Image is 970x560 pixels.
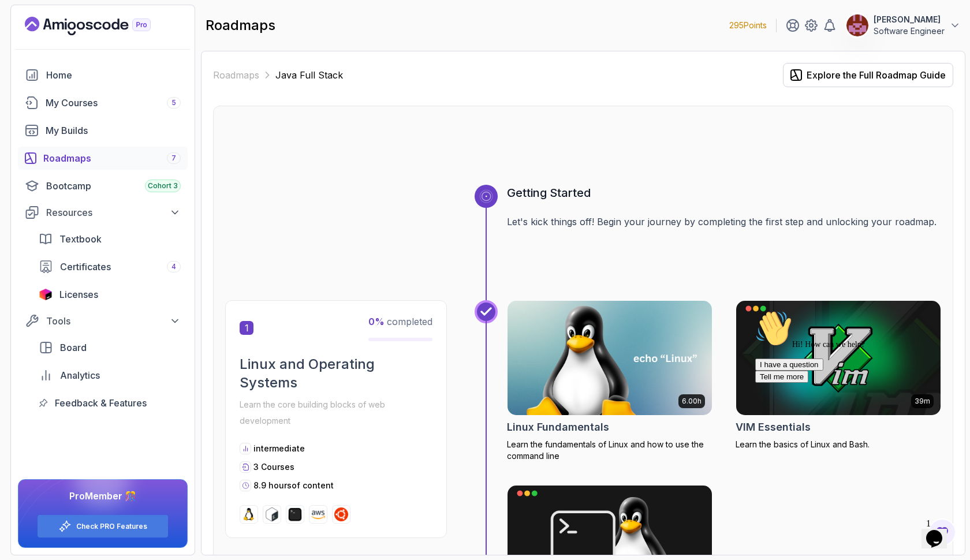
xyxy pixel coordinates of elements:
[171,262,176,271] span: 4
[242,507,256,521] img: linux logo
[253,443,305,454] p: intermediate
[240,321,253,335] span: 1
[5,65,58,77] button: Tell me more
[265,507,279,521] img: bash logo
[508,301,712,415] img: Linux Fundamentals card
[368,316,432,327] span: completed
[60,368,100,382] span: Analytics
[25,17,177,35] a: Landing page
[18,311,188,331] button: Tools
[32,364,188,387] a: analytics
[253,462,294,472] span: 3 Courses
[874,25,945,37] p: Software Engineer
[171,154,176,163] span: 7
[55,396,147,410] span: Feedback & Features
[5,35,114,43] span: Hi! How can we help?
[18,202,188,223] button: Resources
[253,480,334,491] p: 8.9 hours of content
[846,14,961,37] button: user profile image[PERSON_NAME]Software Engineer
[5,53,73,65] button: I have a question
[46,124,181,137] div: My Builds
[288,507,302,521] img: terminal logo
[807,68,946,82] div: Explore the Full Roadmap Guide
[736,300,941,450] a: VIM Essentials card39mVIM EssentialsLearn the basics of Linux and Bash.
[59,232,102,246] span: Textbook
[206,16,275,35] h2: roadmaps
[334,507,348,521] img: ubuntu logo
[921,514,958,548] iframe: chat widget
[507,185,941,201] h3: Getting Started
[213,68,259,82] a: Roadmaps
[148,181,178,191] span: Cohort 3
[507,300,712,462] a: Linux Fundamentals card6.00hLinux FundamentalsLearn the fundamentals of Linux and how to use the ...
[736,301,941,415] img: VIM Essentials card
[32,391,188,415] a: feedback
[874,14,945,25] p: [PERSON_NAME]
[682,397,702,406] p: 6.00h
[5,5,42,42] img: :wave:
[46,206,181,219] div: Resources
[507,439,712,462] p: Learn the fundamentals of Linux and how to use the command line
[751,305,958,508] iframe: chat widget
[32,255,188,278] a: certificates
[311,507,325,521] img: aws logo
[76,522,147,531] a: Check PRO Features
[18,119,188,142] a: builds
[18,147,188,170] a: roadmaps
[5,5,212,77] div: 👋Hi! How can we help?I have a questionTell me more
[507,419,609,435] h2: Linux Fundamentals
[46,179,181,193] div: Bootcamp
[18,91,188,114] a: courses
[32,227,188,251] a: textbook
[783,63,953,87] button: Explore the Full Roadmap Guide
[46,314,181,328] div: Tools
[39,289,53,300] img: jetbrains icon
[43,151,181,165] div: Roadmaps
[171,98,176,107] span: 5
[60,260,111,274] span: Certificates
[275,68,343,82] p: Java Full Stack
[240,355,432,392] h2: Linux and Operating Systems
[18,64,188,87] a: home
[846,14,868,36] img: user profile image
[46,96,181,110] div: My Courses
[37,514,169,538] button: Check PRO Features
[736,419,811,435] h2: VIM Essentials
[60,341,87,354] span: Board
[46,68,181,82] div: Home
[368,316,385,327] span: 0 %
[507,215,941,229] p: Let's kick things off! Begin your journey by completing the first step and unlocking your roadmap.
[32,336,188,359] a: board
[59,288,98,301] span: Licenses
[729,20,767,31] p: 295 Points
[736,439,941,450] p: Learn the basics of Linux and Bash.
[32,283,188,306] a: licenses
[18,174,188,197] a: bootcamp
[240,397,432,429] p: Learn the core building blocks of web development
